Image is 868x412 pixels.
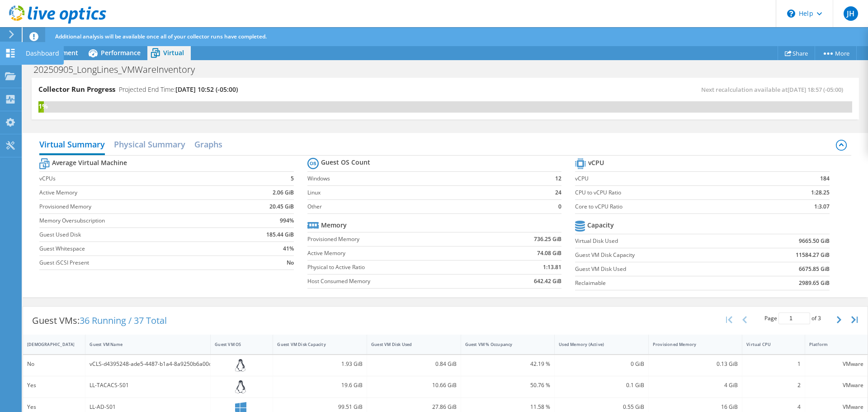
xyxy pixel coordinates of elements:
[746,380,800,390] div: 2
[39,258,233,267] label: Guest iSCSI Present
[778,313,810,324] input: jump to page
[575,265,741,274] label: Guest VM Disk Used
[575,279,741,288] label: Reclaimable
[815,46,857,60] a: More
[653,341,727,347] div: Provisioned Memory
[307,235,488,244] label: Provisioned Memory
[307,202,538,211] label: Other
[321,158,370,167] b: Guest OS Count
[796,251,830,260] b: 11584.27 GiB
[55,33,267,40] span: Additional analysis will be available once all of your collector runs have completed.
[273,188,294,197] b: 2.06 GiB
[534,277,561,286] b: 642.42 GiB
[215,341,258,347] div: Guest VM OS
[559,359,644,369] div: 0 GiB
[575,174,763,183] label: vCPU
[90,402,206,412] div: LL-AD-S01
[291,174,294,183] b: 5
[163,48,184,57] span: Virtual
[575,237,741,246] label: Virtual Disk Used
[39,244,233,253] label: Guest Whitespace
[555,188,561,197] b: 24
[555,174,561,183] b: 12
[307,249,488,258] label: Active Memory
[465,359,551,369] div: 42.19 %
[559,402,644,412] div: 0.55 GiB
[321,221,347,230] b: Memory
[799,279,830,288] b: 2989.65 GiB
[194,135,222,153] h2: Graphs
[653,402,738,412] div: 16 GiB
[307,263,488,272] label: Physical to Active Ratio
[820,174,830,183] b: 184
[277,359,363,369] div: 1.93 GiB
[764,313,821,324] span: Page of
[90,341,195,347] div: Guest VM Name
[39,188,233,197] label: Active Memory
[371,341,446,347] div: Guest VM Disk Used
[307,188,538,197] label: Linux
[465,402,551,412] div: 11.58 %
[266,230,294,239] b: 185.44 GiB
[277,402,363,412] div: 99.51 GiB
[39,135,105,155] h2: Virtual Summary
[287,258,294,267] b: No
[27,402,81,412] div: Yes
[543,263,561,272] b: 1:13.81
[809,402,863,412] div: VMware
[277,341,352,347] div: Guest VM Disk Capacity
[537,249,561,258] b: 74.08 GiB
[80,314,167,327] span: 36 Running / 37 Total
[799,237,830,246] b: 9665.50 GiB
[575,202,763,211] label: Core to vCPU Ratio
[52,158,127,167] b: Average Virtual Machine
[559,380,644,390] div: 0.1 GiB
[787,9,795,18] svg: \n
[588,158,604,167] b: vCPU
[39,216,233,225] label: Memory Oversubscription
[90,359,206,369] div: vCLS-d4395248-ade5-4487-b1a4-8a9250b6a00d
[27,341,70,347] div: [DEMOGRAPHIC_DATA]
[653,359,738,369] div: 0.13 GiB
[788,85,843,94] span: [DATE] 18:57 (-05:00)
[558,202,561,211] b: 0
[844,6,858,21] span: JH
[101,48,141,57] span: Performance
[27,359,81,369] div: No
[799,265,830,274] b: 6675.85 GiB
[701,85,848,94] span: Next recalculation available at
[465,380,551,390] div: 50.76 %
[653,380,738,390] div: 4 GiB
[575,188,763,197] label: CPU to vCPU Ratio
[746,402,800,412] div: 4
[534,235,561,244] b: 736.25 GiB
[371,359,457,369] div: 0.84 GiB
[114,135,185,153] h2: Physical Summary
[307,277,488,286] label: Host Consumed Memory
[39,202,233,211] label: Provisioned Memory
[277,380,363,390] div: 19.6 GiB
[818,314,821,322] span: 3
[809,359,863,369] div: VMware
[29,65,209,75] h1: 20250905_LongLines_VMWareInventory
[23,307,176,335] div: Guest VMs:
[809,380,863,390] div: VMware
[27,380,81,390] div: Yes
[280,216,294,225] b: 994%
[465,341,540,347] div: Guest VM % Occupancy
[283,244,294,253] b: 41%
[559,341,633,347] div: Used Memory (Active)
[575,251,741,260] label: Guest VM Disk Capacity
[269,202,294,211] b: 20.45 GiB
[90,380,206,390] div: LL-TACACS-S01
[811,188,830,197] b: 1:28.25
[587,221,614,230] b: Capacity
[371,380,457,390] div: 10.66 GiB
[39,174,233,183] label: vCPUs
[746,341,789,347] div: Virtual CPU
[778,46,815,60] a: Share
[307,174,538,183] label: Windows
[175,85,238,94] span: [DATE] 10:52 (-05:00)
[746,359,800,369] div: 1
[21,42,64,65] div: Dashboard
